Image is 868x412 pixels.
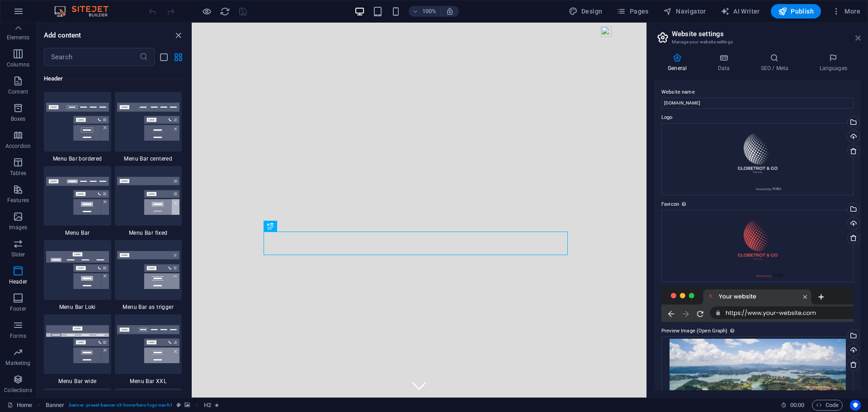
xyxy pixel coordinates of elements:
p: Forms [10,332,26,340]
button: Design [565,4,606,19]
button: Pages [613,4,652,19]
span: Menu Bar centered [115,155,182,162]
img: menu-bar-xxl.svg [117,325,180,363]
p: Accordion [5,142,31,150]
button: Publish [771,4,821,19]
p: Boxes [11,115,26,123]
button: list-view [158,52,169,62]
p: Slider [11,251,25,258]
button: AI Writer [717,4,764,19]
h6: Session time [781,400,805,411]
h6: Add content [44,30,81,41]
button: Click here to leave preview mode and continue editing [201,6,212,17]
span: Menu Bar fixed [115,229,182,237]
img: menu-bar-fixed.svg [117,177,180,215]
i: Element contains an animation [215,403,219,407]
p: Marketing [5,360,30,367]
div: Menu Bar centered [115,92,182,162]
label: Preview Image (Open Graph) [661,326,854,336]
input: Search [44,48,139,66]
span: Menu Bar as trigger [115,303,182,311]
img: Editor Logo [52,6,120,17]
h2: Website settings [672,30,861,38]
p: Elements [7,34,30,41]
label: Favicon [661,199,854,210]
h6: Header [44,73,182,84]
h4: SEO / Meta [747,53,806,72]
p: Footer [10,305,26,313]
p: Tables [10,170,26,177]
span: More [832,7,860,16]
div: LogoGlobetrotOrange-z82h21qj6Jwgt7FSoRUMww-aGGdovyJwTRGL9TWa2t1-A.png [661,210,854,282]
span: : [797,402,798,408]
span: Menu Bar wide [44,378,111,385]
label: Website name [661,87,854,98]
img: menu-bar-loki.svg [46,251,109,289]
span: 00 00 [790,400,804,411]
span: Menu Bar bordered [44,155,111,162]
span: . banner .preset-banner-v3-home-hero-logo-nav-h1 [68,400,173,411]
span: Design [569,7,603,16]
h3: Manage your website settings [672,38,843,46]
img: menu-bar.svg [46,177,109,215]
button: More [828,4,864,19]
h6: 100% [422,6,437,17]
p: Images [9,224,28,231]
h4: Data [704,53,747,72]
img: menu-bar-as-trigger.svg [117,251,180,289]
i: This element contains a background [184,403,190,407]
div: Menu Bar bordered [44,92,111,162]
div: Menu Bar fixed [115,166,182,237]
button: close panel [173,30,184,41]
i: Reload page [220,6,230,17]
h4: General [654,53,704,72]
p: Collections [4,387,32,394]
label: Logo [661,112,854,123]
div: Menu Bar wide [44,314,111,385]
span: AI Writer [721,7,760,16]
span: Menu Bar XXL [115,378,182,385]
p: Header [9,278,27,285]
p: Features [7,197,29,204]
nav: breadcrumb [46,400,219,411]
div: Menu Bar as trigger [115,240,182,311]
span: Code [816,400,839,411]
div: Menu Bar Loki [44,240,111,311]
div: Menu Bar XXL [115,314,182,385]
button: grid-view [173,52,184,62]
h4: Languages [806,53,861,72]
i: This element is a customizable preset [177,403,181,407]
a: Click to cancel selection. Double-click to open Pages [7,400,32,411]
div: Design (Ctrl+Alt+Y) [565,4,606,19]
button: Usercentrics [850,400,861,411]
span: Publish [778,7,814,16]
button: reload [219,6,230,17]
img: menu-bar-wide.svg [46,325,109,363]
span: Click to select. Double-click to edit [204,400,211,411]
p: Columns [7,61,29,68]
span: Menu Bar Loki [44,303,111,311]
div: LogoGlobetrotWhite1-43YmyIjHB3u7vW3wNP1Kig.png [661,123,854,195]
img: menu-bar-bordered.svg [46,103,109,141]
span: Banner [46,400,65,411]
div: Menu Bar [44,166,111,237]
p: Content [8,88,28,95]
img: menu-bar-centered.svg [117,103,180,141]
input: Name... [661,98,854,109]
button: Code [812,400,843,411]
span: Navigator [663,7,706,16]
i: On resize automatically adjust zoom level to fit chosen device. [446,7,454,15]
span: Pages [617,7,648,16]
button: 100% [409,6,441,17]
button: Navigator [660,4,710,19]
span: Menu Bar [44,229,111,237]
